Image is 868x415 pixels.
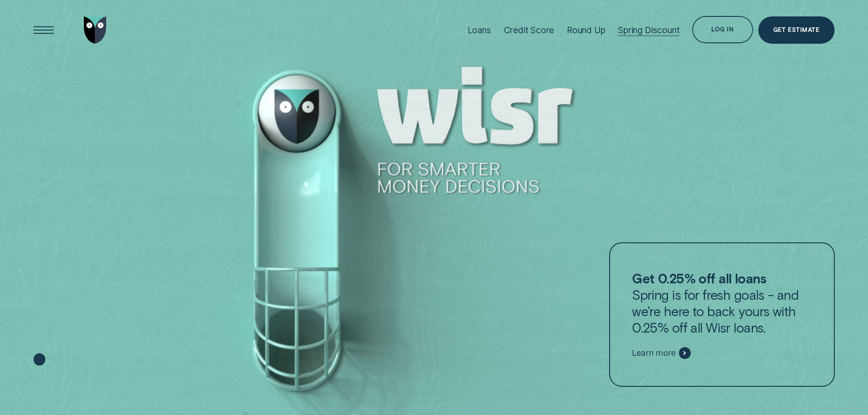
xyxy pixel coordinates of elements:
div: Credit Score [504,25,555,36]
button: Open Menu [30,16,57,44]
div: Spring Discount [618,25,679,36]
div: Loans [467,25,491,36]
strong: Get 0.25% off all loans [632,270,766,286]
a: Get Estimate [758,16,835,44]
div: Round Up [567,25,606,36]
img: Wisr [84,16,107,44]
button: Log in [692,16,753,43]
a: Get 0.25% off all loansSpring is for fresh goals - and we’re here to back yours with 0.25% off al... [609,242,834,387]
p: Spring is for fresh goals - and we’re here to back yours with 0.25% off all Wisr loans. [632,270,812,336]
span: Learn more [632,348,675,358]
